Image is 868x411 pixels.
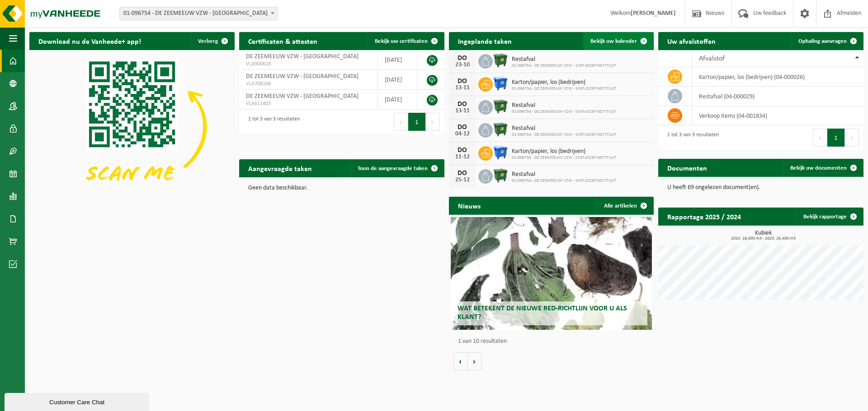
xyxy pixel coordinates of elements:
button: Vorige [453,352,468,370]
a: Toon de aangevraagde taken [350,159,443,177]
span: VLA611403 [246,100,371,107]
iframe: chat widget [5,391,151,411]
a: Bekijk rapportage [796,208,863,226]
a: Ophaling aanvragen [791,32,863,50]
button: 1 [408,113,426,131]
div: DO [453,55,472,62]
span: VLA708168 [246,80,371,88]
div: DO [453,101,472,108]
span: Bekijk uw kalender [590,38,637,44]
h2: Rapportage 2025 / 2024 [658,208,750,225]
span: 01-096754 - DE ZEEMEEUW VZW - SINT-JOZEFINSTITUUT [512,178,616,184]
td: [DATE] [378,90,418,110]
div: 13-11 [453,108,472,114]
div: 11-12 [453,154,472,160]
h2: Documenten [658,159,716,176]
span: 01-096754 - DE ZEEMEEUW VZW - SINT-JOZEFINSTITUUT [512,63,616,69]
span: 01-096754 - DE ZEEMEEUW VZW - SINT-JOZEFINSTITUUT [512,155,616,161]
a: Wat betekent de nieuwe RED-richtlijn voor u als klant? [451,217,652,330]
span: DE ZEEMEEUW VZW - [GEOGRAPHIC_DATA] [246,93,359,100]
a: Bekijk uw certificaten [368,32,443,50]
span: VLA900628 [246,60,371,68]
strong: [PERSON_NAME] [631,10,676,17]
h2: Aangevraagde taken [239,159,321,177]
span: Bekijk uw certificaten [375,38,428,44]
img: WB-1100-HPE-GN-01 [493,168,508,183]
h2: Ingeplande taken [449,32,521,50]
span: Afvalstof [699,55,725,62]
span: 01-096754 - DE ZEEMEEUW VZW - SINT-JOZEFINSTITUUT - MIDDELKERKE [120,7,277,20]
div: 23-10 [453,62,472,68]
td: karton/papier, los (bedrijven) (04-000026) [692,67,863,87]
span: DE ZEEMEEUW VZW - [GEOGRAPHIC_DATA] [246,73,359,80]
span: Restafval [512,56,616,63]
a: Bekijk uw documenten [783,159,863,177]
button: Previous [813,129,827,147]
h2: Certificaten & attesten [239,32,326,50]
img: WB-1100-HPE-GN-01 [493,122,508,137]
a: Bekijk uw kalender [583,32,653,50]
span: Bekijk uw documenten [790,165,847,171]
button: Previous [394,113,408,131]
span: Karton/papier, los (bedrijven) [512,79,616,86]
span: Ophaling aanvragen [798,38,847,44]
span: 01-096754 - DE ZEEMEEUW VZW - SINT-JOZEFINSTITUUT [512,109,616,115]
div: 25-12 [453,177,472,183]
h3: Kubiek [663,230,863,241]
button: Next [426,113,440,131]
button: 1 [827,129,845,147]
p: 1 van 10 resultaten [458,338,650,345]
img: WB-1100-HPE-GN-01 [493,53,508,68]
span: Wat betekent de nieuwe RED-richtlijn voor u als klant? [458,305,627,321]
span: 01-096754 - DE ZEEMEEUW VZW - SINT-JOZEFINSTITUUT - MIDDELKERKE [119,7,278,20]
div: 13-11 [453,85,472,91]
h2: Nieuws [449,197,490,214]
td: [DATE] [378,50,418,70]
p: Geen data beschikbaar. [248,185,435,191]
img: WB-1100-HPE-BE-01 [493,76,508,91]
div: DO [453,147,472,154]
td: [DATE] [378,70,418,90]
button: Next [845,129,859,147]
div: 1 tot 3 van 3 resultaten [244,112,300,132]
button: Verberg [191,32,234,50]
span: 01-096754 - DE ZEEMEEUW VZW - SINT-JOZEFINSTITUUT [512,132,616,138]
img: WB-1100-HPE-BE-01 [493,145,508,160]
span: Restafval [512,102,616,109]
div: 04-12 [453,131,472,137]
div: 1 tot 3 van 3 resultaten [663,128,719,148]
span: DE ZEEMEEUW VZW - [GEOGRAPHIC_DATA] [246,53,359,60]
div: DO [453,124,472,131]
td: verkoop items (04-001834) [692,106,863,125]
h2: Uw afvalstoffen [658,32,725,50]
img: Download de VHEPlus App [29,50,235,203]
img: WB-1100-HPE-GN-01 [493,99,508,114]
span: Restafval [512,171,616,178]
span: Verberg [198,38,218,44]
td: restafval (04-000029) [692,87,863,106]
span: 01-096754 - DE ZEEMEEUW VZW - SINT-JOZEFINSTITUUT [512,86,616,92]
span: Karton/papier, los (bedrijven) [512,148,616,155]
h2: Download nu de Vanheede+ app! [29,32,150,50]
span: 2024: 28,600 m3 - 2025: 26,400 m3 [663,236,863,241]
span: Toon de aangevraagde taken [358,166,428,171]
div: DO [453,170,472,177]
div: DO [453,78,472,85]
span: Restafval [512,125,616,132]
p: U heeft 69 ongelezen document(en). [667,185,854,191]
button: Volgende [468,352,482,370]
a: Alle artikelen [597,197,653,215]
